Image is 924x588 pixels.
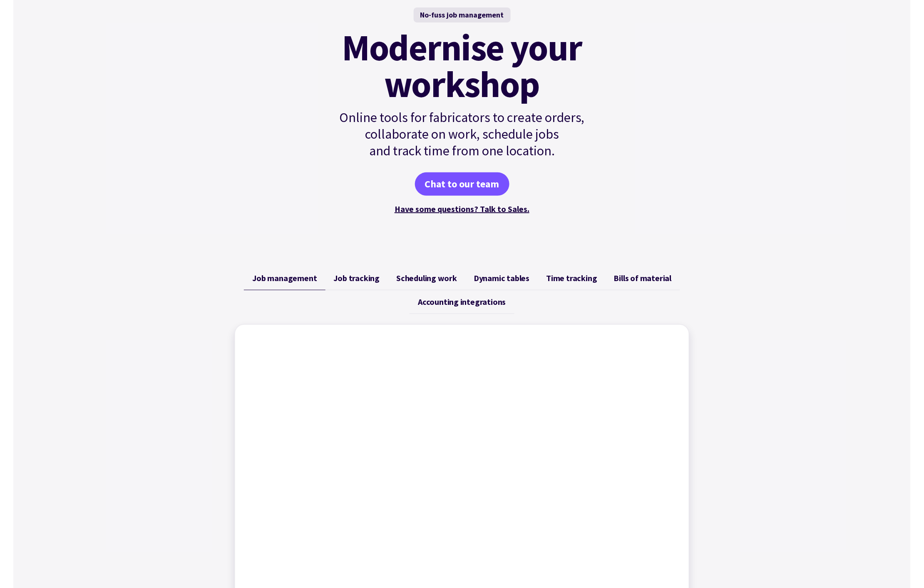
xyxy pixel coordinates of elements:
span: Bills of material [614,273,672,283]
iframe: Chat Widget [785,498,924,588]
span: Accounting integrations [418,297,506,307]
span: Job tracking [334,273,380,283]
a: Have some questions? Talk to Sales. [395,204,529,214]
a: Chat to our team [415,172,509,196]
span: Job management [252,273,317,283]
div: No-fuss job management [414,7,511,22]
span: Scheduling work [396,273,457,283]
span: Time tracking [546,273,597,283]
span: Dynamic tables [474,273,529,283]
mark: Modernise your workshop [342,29,582,102]
p: Online tools for fabricators to create orders, collaborate on work, schedule jobs and track time ... [321,109,603,159]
